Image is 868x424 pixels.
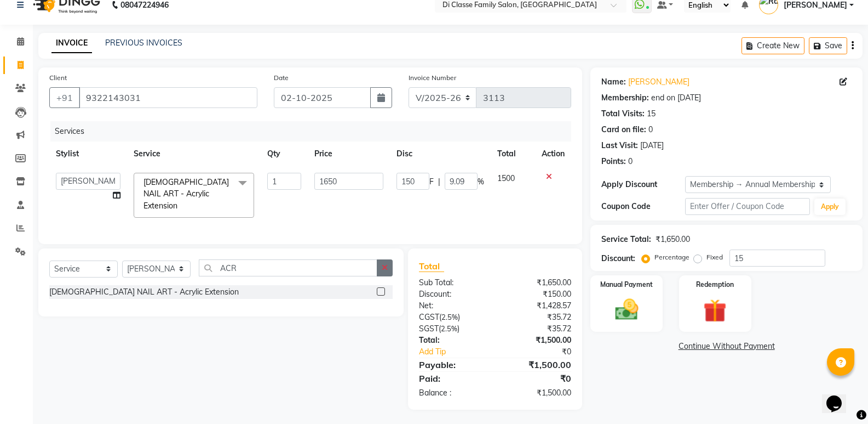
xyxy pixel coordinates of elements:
[495,335,579,346] div: ₹1,500.00
[495,289,579,300] div: ₹150.00
[654,252,689,262] label: Percentage
[491,142,536,166] th: Total
[696,296,734,325] img: _gift.svg
[419,324,439,333] span: SGST
[495,387,579,399] div: ₹1,500.00
[177,201,182,211] a: x
[495,372,579,385] div: ₹0
[441,324,457,333] span: 2.5%
[706,252,723,262] label: Fixed
[601,140,638,151] div: Last Visit:
[51,33,92,53] a: INVOICE
[608,296,646,323] img: _cash.svg
[741,37,804,54] button: Create New
[49,286,239,298] div: [DEMOGRAPHIC_DATA] NAIL ART - Acrylic Extension
[509,346,579,358] div: ₹0
[535,142,571,166] th: Action
[411,346,509,358] a: Add Tip
[419,261,444,272] span: Total
[814,199,846,215] button: Apply
[261,142,308,166] th: Qty
[495,358,579,371] div: ₹1,500.00
[495,277,579,289] div: ₹1,650.00
[656,234,690,245] div: ₹1,650.00
[127,142,261,166] th: Service
[411,289,495,300] div: Discount:
[495,300,579,312] div: ₹1,428.57
[411,312,495,323] div: ( )
[411,300,495,312] div: Net:
[640,140,664,151] div: [DATE]
[696,280,734,290] label: Redemption
[601,234,651,245] div: Service Total:
[274,73,289,83] label: Date
[411,277,495,289] div: Sub Total:
[390,142,491,166] th: Disc
[648,124,653,135] div: 0
[593,341,860,352] a: Continue Without Payment
[628,76,689,88] a: [PERSON_NAME]
[601,108,645,120] div: Total Visits:
[601,92,649,104] div: Membership:
[411,372,495,385] div: Paid:
[685,198,810,215] input: Enter Offer / Coupon Code
[497,173,515,183] span: 1500
[601,156,626,167] div: Points:
[809,37,847,54] button: Save
[49,73,67,83] label: Client
[409,73,456,83] label: Invoice Number
[79,87,257,108] input: Search by Name/Mobile/Email/Code
[419,312,439,322] span: CGST
[601,253,635,264] div: Discount:
[199,259,377,276] input: Search or Scan
[441,313,458,321] span: 2.5%
[308,142,389,166] th: Price
[495,312,579,323] div: ₹35.72
[429,176,434,188] span: F
[601,201,685,212] div: Coupon Code
[411,323,495,335] div: ( )
[411,335,495,346] div: Total:
[822,380,857,413] iframe: chat widget
[411,358,495,371] div: Payable:
[105,38,182,48] a: PREVIOUS INVOICES
[478,176,484,188] span: %
[647,108,656,120] div: 15
[50,121,579,142] div: Services
[601,179,685,190] div: Apply Discount
[601,76,626,88] div: Name:
[600,280,653,290] label: Manual Payment
[651,92,701,104] div: end on [DATE]
[411,387,495,399] div: Balance :
[601,124,646,135] div: Card on file:
[628,156,633,167] div: 0
[438,176,440,188] span: |
[143,177,229,211] span: [DEMOGRAPHIC_DATA] NAIL ART - Acrylic Extension
[49,87,80,108] button: +91
[495,323,579,335] div: ₹35.72
[49,142,127,166] th: Stylist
